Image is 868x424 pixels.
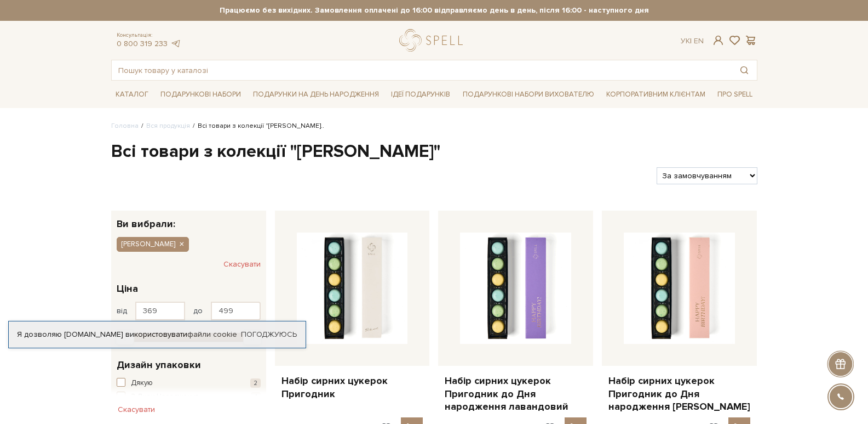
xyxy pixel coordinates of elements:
div: Я дозволяю [DOMAIN_NAME] використовувати [9,330,306,340]
span: [PERSON_NAME] [121,239,175,249]
a: Погоджуюсь [241,330,297,340]
li: Всі товари з колекції "[PERSON_NAME].. [190,121,324,131]
a: Про Spell [713,86,757,103]
button: Пошук товару у каталозі [732,60,757,80]
a: Набір сирних цукерок Пригодник [281,375,423,400]
h1: Всі товари з колекції "[PERSON_NAME]" [111,140,757,163]
input: Пошук товару у каталозі [112,60,732,80]
span: З Днем Народження [131,392,199,403]
span: від [117,306,127,316]
a: Вся продукція [146,122,190,130]
span: до [193,306,203,316]
a: файли cookie [187,330,237,339]
a: Набір сирних цукерок Пригодник до Дня народження [PERSON_NAME] [608,375,750,413]
input: Ціна [135,302,185,320]
a: Головна [111,122,139,130]
a: En [694,36,704,46]
div: Ук [681,36,704,46]
span: | [690,36,692,46]
button: Дякую 2 [117,378,261,389]
a: 0 800 319 233 [117,39,168,48]
a: telegram [170,39,181,48]
a: Подарунки на День народження [249,86,383,103]
a: Корпоративним клієнтам [602,85,710,104]
span: Дякую [131,378,153,389]
strong: Працюємо без вихідних. Замовлення оплачені до 16:00 відправляємо день в день, після 16:00 - насту... [111,5,757,15]
a: Подарункові набори [156,86,245,103]
a: Каталог [111,86,153,103]
button: З Днем Народження 4 [117,392,261,403]
a: Ідеї подарунків [387,86,455,103]
button: [PERSON_NAME] [117,237,189,251]
span: 4 [251,392,261,402]
a: logo [399,29,468,52]
button: Скасувати [111,401,162,419]
span: 2 [250,378,261,388]
div: Ви вибрали: [111,211,266,229]
span: Дизайн упаковки [117,358,201,372]
span: Консультація: [117,32,181,39]
a: Подарункові набори вихователю [458,85,599,104]
input: Ціна [211,302,261,320]
a: Набір сирних цукерок Пригодник до Дня народження лавандовий [445,375,587,413]
span: Ціна [117,281,138,296]
button: Скасувати [223,256,261,273]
